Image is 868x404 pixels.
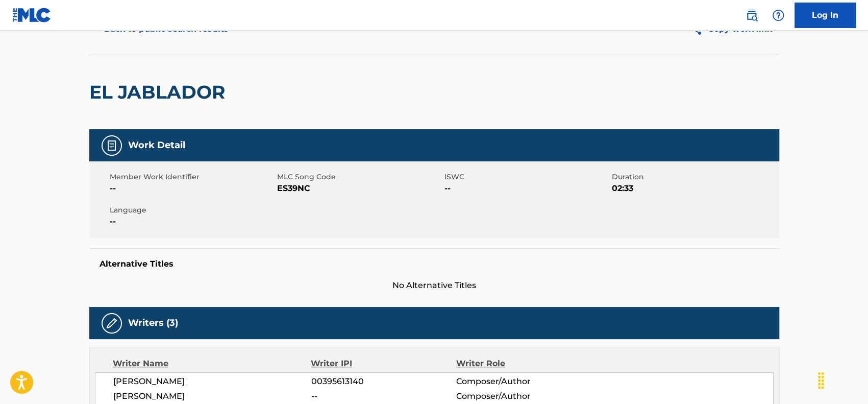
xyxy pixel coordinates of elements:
[456,358,588,370] div: Writer Role
[113,390,311,402] span: [PERSON_NAME]
[612,182,777,195] span: 02:33
[311,358,456,370] div: Writer IPI
[813,365,829,396] div: Arrastrar
[817,355,868,404] iframe: Chat Widget
[89,279,779,292] span: No Alternative Titles
[128,139,185,151] h5: Work Detail
[89,81,230,104] h2: EL JABLADOR
[113,375,311,388] span: [PERSON_NAME]
[100,259,769,269] h5: Alternative Titles
[277,172,442,182] span: MLC Song Code
[106,139,118,152] img: Work Detail
[741,5,762,26] a: Public Search
[277,182,442,195] span: ES39NC
[768,5,788,26] div: Help
[817,355,868,404] div: Widget de chat
[311,375,456,388] span: 00395613140
[12,8,52,22] img: MLC Logo
[106,317,118,329] img: Writers
[746,9,758,21] img: search
[110,182,275,195] span: --
[612,172,777,182] span: Duration
[444,182,609,195] span: --
[110,172,275,182] span: Member Work Identifier
[772,9,784,21] img: help
[444,172,609,182] span: ISWC
[311,390,456,402] span: --
[128,317,178,329] h5: Writers (3)
[110,205,275,216] span: Language
[795,3,856,28] a: Log In
[456,390,588,402] span: Composer/Author
[113,358,311,370] div: Writer Name
[456,375,588,388] span: Composer/Author
[110,216,275,228] span: --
